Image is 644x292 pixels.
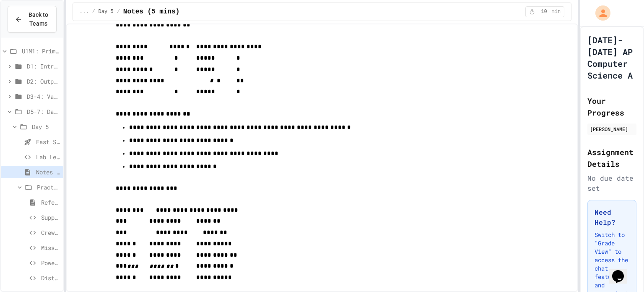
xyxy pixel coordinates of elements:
[36,153,60,161] span: Lab Lecture (15 mins)
[595,207,629,227] h3: Need Help?
[27,62,60,71] span: D1: Intro to APCSA
[27,92,60,101] span: D3-4: Variables and Input
[22,47,60,55] span: U1M1: Primitives, Variables, Basic I/O
[8,6,57,33] button: Back to Teams
[27,11,49,28] span: Back to Teams
[41,258,60,267] span: Power Usage
[587,3,613,23] div: My Account
[27,77,60,86] span: D2: Output and Compiling Code
[32,122,60,131] span: Day 5
[587,173,636,193] div: No due date set
[80,8,89,15] span: ...
[609,258,636,284] iframe: chat widget
[41,274,60,282] span: Distance Calculator
[36,168,60,176] span: Notes (5 mins)
[99,8,114,15] span: Day 5
[587,34,636,81] h1: [DATE]-[DATE] AP Computer Science A
[41,198,60,207] span: Reference Link
[41,213,60,222] span: Supply Counter
[41,228,60,237] span: Crew Counter
[27,107,60,116] span: D5-7: Data Types and Number Calculations
[36,137,60,146] span: Fast Start (5 mins)
[590,125,634,133] div: [PERSON_NAME]
[92,8,95,15] span: /
[552,8,561,15] span: min
[587,146,636,170] h2: Assignment Details
[117,8,120,15] span: /
[41,243,60,252] span: Mission Timer
[37,183,60,192] span: Practice (15 mins)
[587,95,636,118] h2: Your Progress
[123,7,179,17] span: Notes (5 mins)
[538,8,551,15] span: 10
